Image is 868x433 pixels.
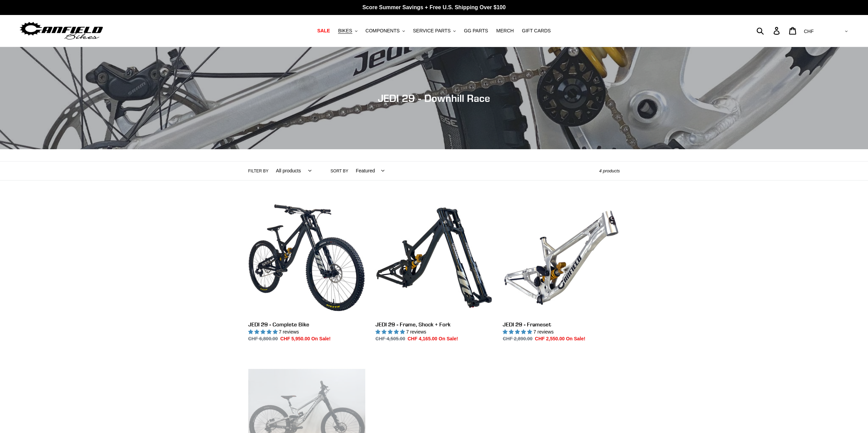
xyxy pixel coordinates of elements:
span: BIKES [338,28,352,34]
a: SALE [314,26,333,35]
span: GIFT CARDS [522,28,551,34]
button: SERVICE PARTS [410,26,459,35]
label: Sort by [330,168,348,174]
span: COMPONENTS [366,28,400,34]
a: MERCH [493,26,517,35]
a: GIFT CARDS [518,26,554,35]
span: GG PARTS [464,28,488,34]
span: 4 products [599,168,620,173]
input: Search [760,23,778,38]
a: GG PARTS [460,26,491,35]
button: COMPONENTS [362,26,408,35]
span: SALE [317,28,330,34]
span: JEDI 29 - Downhill Race [378,92,490,104]
button: BIKES [335,26,361,35]
label: Filter by [248,168,269,174]
img: Canfield Bikes [19,20,104,42]
span: SERVICE PARTS [413,28,451,34]
span: MERCH [496,28,514,34]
